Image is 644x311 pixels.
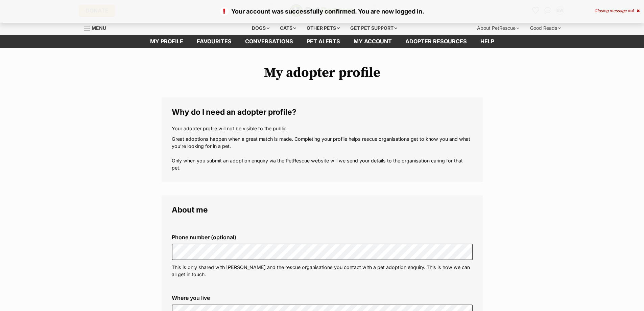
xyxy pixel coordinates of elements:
a: Help [474,35,501,48]
a: My account [347,35,399,48]
label: Phone number (optional) [172,234,473,240]
label: Where you live [172,295,473,301]
legend: About me [172,205,473,214]
a: conversations [238,35,300,48]
fieldset: Why do I need an adopter profile? [162,97,483,182]
a: Menu [84,21,111,34]
div: Dogs [247,21,274,35]
a: Adopter resources [399,35,474,48]
div: About PetRescue [472,21,524,35]
p: This is only shared with [PERSON_NAME] and the rescue organisations you contact with a pet adopti... [172,264,473,278]
h1: My adopter profile [162,65,483,81]
div: Good Reads [525,21,566,35]
p: Great adoptions happen when a great match is made. Completing your profile helps rescue organisat... [172,135,473,172]
a: Favourites [190,35,238,48]
p: Your adopter profile will not be visible to the public. [172,125,473,132]
div: Cats [275,21,301,35]
legend: Why do I need an adopter profile? [172,108,473,116]
a: Pet alerts [300,35,347,48]
div: Other pets [302,21,344,35]
span: Menu [92,25,106,31]
div: Get pet support [345,21,402,35]
a: My profile [143,35,190,48]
